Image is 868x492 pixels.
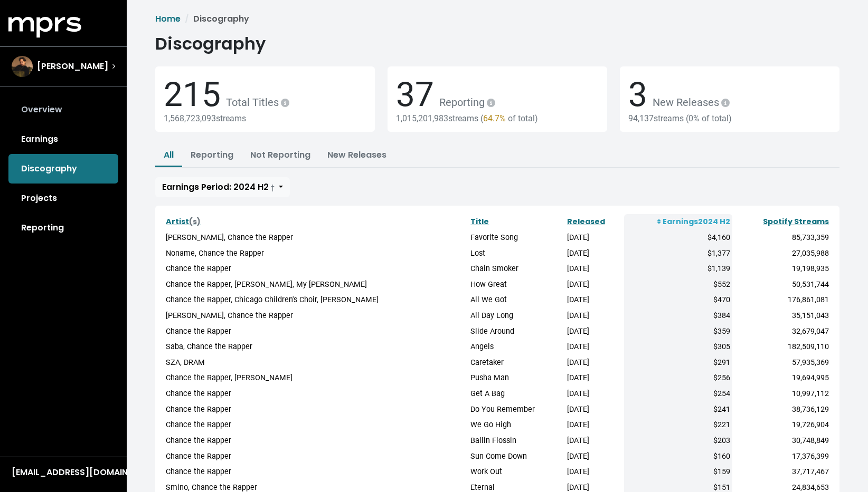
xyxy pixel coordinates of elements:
span: [PERSON_NAME] [37,60,108,73]
td: 19,694,995 [732,370,831,386]
td: [DATE] [565,230,624,246]
td: Noname, Chance the Rapper [164,246,468,262]
th: Earnings 2024 H2 [624,214,732,230]
td: Do You Remember [468,402,565,418]
div: 94,137 streams ( of total) [628,113,831,123]
td: All We Got [468,292,565,308]
td: Chance the Rapper, [PERSON_NAME] [164,370,468,386]
td: Chain Smoker [468,261,565,277]
td: 17,376,399 [732,449,831,465]
td: Chance the Rapper [164,464,468,480]
td: Chance the Rapper [164,324,468,340]
td: How Great [468,277,565,293]
td: [PERSON_NAME], Chance the Rapper [164,308,468,324]
a: Projects [8,184,118,213]
span: 3 [628,75,647,114]
h1: Discography [155,34,266,54]
span: Earnings Period: 2024 H2 [162,181,275,193]
td: [PERSON_NAME], Chance the Rapper [164,230,468,246]
td: Sun Come Down [468,449,565,465]
span: 0% [688,113,700,123]
td: [DATE] [565,292,624,308]
span: New Releases [647,96,732,109]
span: Total Titles [221,96,291,109]
td: [DATE] [565,246,624,262]
td: 10,997,112 [732,386,831,402]
td: Get A Bag [468,386,565,402]
div: $384 [626,310,730,322]
td: [DATE] [565,261,624,277]
td: 176,861,081 [732,292,831,308]
td: 85,733,359 [732,230,831,246]
a: Spotify Streams [763,216,829,227]
td: 27,035,988 [732,246,831,262]
td: [DATE] [565,324,624,340]
a: All [164,149,174,161]
td: [DATE] [565,449,624,465]
a: Released [567,216,605,227]
td: 19,726,904 [732,417,831,433]
div: $470 [626,294,730,306]
td: 35,151,043 [732,308,831,324]
a: Title [470,216,489,227]
td: Lost [468,246,565,262]
td: Chance the Rapper [164,261,468,277]
td: Chance the Rapper [164,433,468,449]
td: Work Out [468,464,565,480]
a: Home [155,13,181,25]
td: Chance the Rapper, Chicago Children's Choir, [PERSON_NAME] [164,292,468,308]
td: Slide Around [468,324,565,340]
div: $256 [626,372,730,384]
img: The selected account / producer [12,56,33,77]
td: We Go High [468,417,565,433]
div: 1,015,201,983 streams ( of total) [396,113,599,123]
span: 64.7% [483,113,506,123]
td: [DATE] [565,355,624,371]
span: (s) [189,216,201,227]
div: $221 [626,419,730,431]
td: 50,531,744 [732,277,831,293]
td: Pusha Man [468,370,565,386]
li: Discography [181,13,249,25]
td: [DATE] [565,402,624,418]
td: All Day Long [468,308,565,324]
small: † [271,183,275,192]
a: New Releases [327,149,386,161]
div: $4,160 [626,232,730,244]
span: Reporting [434,96,497,109]
div: $552 [626,279,730,291]
td: [DATE] [565,308,624,324]
td: 19,198,935 [732,261,831,277]
td: Caretaker [468,355,565,371]
div: 1,568,723,093 streams [164,113,366,123]
div: $359 [626,326,730,337]
div: $254 [626,388,730,400]
a: Not Reporting [250,149,310,161]
td: Ballin Flossin [468,433,565,449]
td: [DATE] [565,370,624,386]
td: Saba, Chance the Rapper [164,339,468,355]
div: [EMAIL_ADDRESS][DOMAIN_NAME] [12,466,115,479]
td: [DATE] [565,417,624,433]
td: 37,717,467 [732,464,831,480]
a: Artist(s) [166,216,201,227]
td: 57,935,369 [732,355,831,371]
td: [DATE] [565,433,624,449]
div: $241 [626,404,730,416]
a: mprs logo [8,21,81,33]
td: Chance the Rapper [164,386,468,402]
td: [DATE] [565,464,624,480]
div: $305 [626,341,730,353]
a: Earnings [8,124,118,154]
span: 215 [164,75,221,114]
a: Overview [8,95,118,124]
td: Chance the Rapper [164,449,468,465]
td: Favorite Song [468,230,565,246]
nav: breadcrumb [155,13,839,25]
td: [DATE] [565,386,624,402]
div: $1,139 [626,263,730,275]
span: 37 [396,75,434,114]
td: 30,748,849 [732,433,831,449]
td: Chance the Rapper, [PERSON_NAME], My [PERSON_NAME] [164,277,468,293]
div: $159 [626,466,730,478]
